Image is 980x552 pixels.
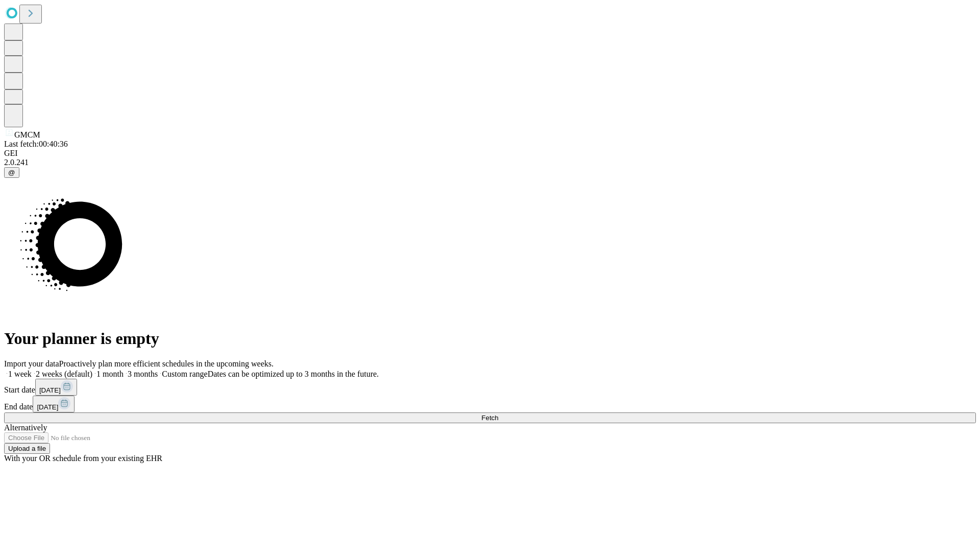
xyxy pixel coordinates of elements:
[208,370,379,378] span: Dates can be optimized up to 3 months in the future.
[4,167,19,178] button: @
[8,370,32,378] span: 1 week
[39,386,61,394] span: [DATE]
[4,454,162,463] span: With your OR schedule from your existing EHR
[4,423,47,432] span: Alternatively
[4,329,976,348] h1: Your planner is empty
[128,370,158,378] span: 3 months
[481,414,498,422] span: Fetch
[36,370,92,378] span: 2 weeks (default)
[14,130,40,139] span: GMCM
[4,443,50,454] button: Upload a file
[4,379,976,396] div: Start date
[8,169,15,176] span: @
[37,403,58,411] span: [DATE]
[4,140,68,148] span: Last fetch: 00:40:36
[4,158,976,167] div: 2.0.241
[162,370,207,378] span: Custom range
[35,379,77,396] button: [DATE]
[96,370,124,378] span: 1 month
[4,412,976,423] button: Fetch
[4,149,976,158] div: GEI
[4,396,976,412] div: End date
[4,359,59,368] span: Import your data
[59,359,274,368] span: Proactively plan more efficient schedules in the upcoming weeks.
[33,396,75,412] button: [DATE]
